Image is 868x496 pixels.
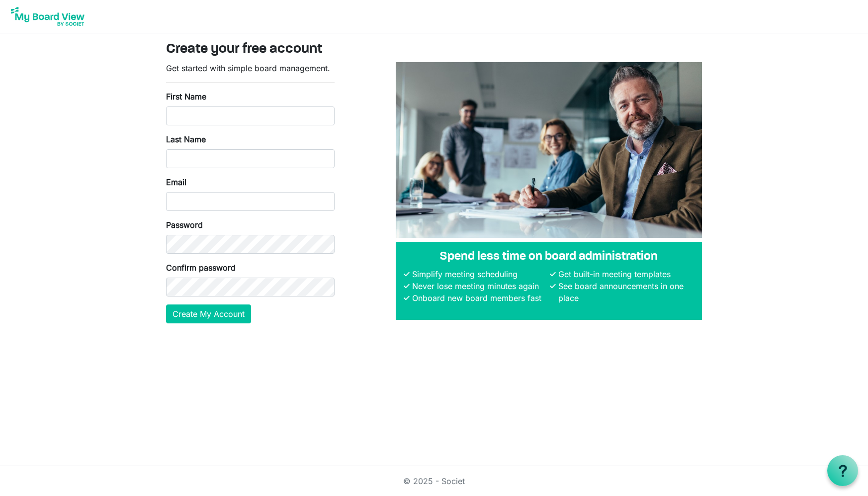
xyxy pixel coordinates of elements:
label: Password [166,219,203,231]
li: Simplify meeting scheduling [410,268,548,280]
button: Create My Account [166,304,251,323]
img: A photograph of board members sitting at a table [396,62,702,238]
li: Get built-in meeting templates [556,268,694,280]
a: © 2025 - Societ [403,476,465,486]
label: First Name [166,91,206,102]
img: My Board View Logo [8,4,87,29]
label: Last Name [166,133,206,145]
li: Never lose meeting minutes again [410,280,548,292]
li: See board announcements in one place [556,280,694,304]
h3: Create your free account [166,41,702,58]
label: Confirm password [166,262,236,274]
li: Onboard new board members fast [410,292,548,304]
span: Get started with simple board management. [166,63,330,73]
h4: Spend less time on board administration [404,250,694,264]
label: Email [166,176,186,188]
